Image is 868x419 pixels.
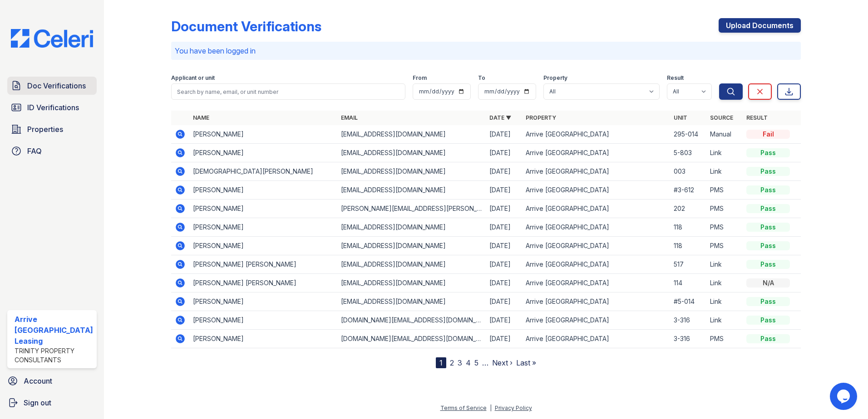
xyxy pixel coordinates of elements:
a: Unit [674,114,687,121]
td: [EMAIL_ADDRESS][DOMAIN_NAME] [337,274,486,292]
td: Arrive [GEOGRAPHIC_DATA] [522,162,671,181]
a: Result [746,114,768,121]
td: [PERSON_NAME] [189,330,338,348]
label: Result [667,74,684,82]
div: | [490,404,492,411]
a: Properties [7,120,97,138]
td: Arrive [GEOGRAPHIC_DATA] [522,311,671,330]
a: Account [4,372,100,390]
td: [PERSON_NAME] [189,311,338,330]
span: Properties [27,124,63,135]
td: 118 [670,218,706,237]
div: Pass [746,148,790,157]
div: Pass [746,167,790,176]
a: ID Verifications [7,98,97,117]
td: [DOMAIN_NAME][EMAIL_ADDRESS][DOMAIN_NAME] [337,311,486,330]
div: Pass [746,204,790,213]
td: [EMAIL_ADDRESS][DOMAIN_NAME] [337,237,486,255]
td: 118 [670,237,706,255]
label: To [478,74,485,82]
td: [DATE] [486,292,522,311]
p: You have been logged in [175,45,798,56]
a: 4 [466,358,471,367]
td: [EMAIL_ADDRESS][DOMAIN_NAME] [337,144,486,162]
td: [DEMOGRAPHIC_DATA][PERSON_NAME] [189,162,338,181]
div: Arrive [GEOGRAPHIC_DATA] Leasing [15,314,93,346]
td: Manual [706,125,743,144]
td: PMS [706,181,743,200]
td: Arrive [GEOGRAPHIC_DATA] [522,125,671,144]
a: Doc Verifications [7,77,97,95]
td: Link [706,255,743,274]
td: [DATE] [486,311,522,330]
span: ID Verifications [27,102,79,113]
td: PMS [706,330,743,348]
span: FAQ [27,146,42,156]
td: [EMAIL_ADDRESS][DOMAIN_NAME] [337,218,486,237]
span: Doc Verifications [27,80,86,91]
td: [DATE] [486,237,522,255]
a: Date ▼ [489,114,511,121]
td: [DATE] [486,200,522,218]
td: PMS [706,218,743,237]
td: [PERSON_NAME] [189,237,338,255]
a: 3 [458,358,462,367]
td: Arrive [GEOGRAPHIC_DATA] [522,144,671,162]
label: Property [543,74,567,82]
td: [DATE] [486,125,522,144]
div: Pass [746,316,790,325]
a: Terms of Service [440,404,487,411]
div: Pass [746,334,790,343]
td: [DATE] [486,144,522,162]
td: 003 [670,162,706,181]
td: Arrive [GEOGRAPHIC_DATA] [522,255,671,274]
a: Last » [516,358,536,367]
td: Link [706,162,743,181]
div: Pass [746,297,790,306]
a: Property [526,114,556,121]
td: Arrive [GEOGRAPHIC_DATA] [522,292,671,311]
td: Link [706,311,743,330]
input: Search by name, email, or unit number [171,83,406,100]
a: Sign out [4,394,100,412]
span: … [482,357,488,368]
td: Arrive [GEOGRAPHIC_DATA] [522,200,671,218]
td: [DATE] [486,218,522,237]
a: Name [193,114,209,121]
td: 295-014 [670,125,706,144]
td: Arrive [GEOGRAPHIC_DATA] [522,274,671,292]
div: Pass [746,185,790,195]
label: From [413,74,427,82]
td: [PERSON_NAME][EMAIL_ADDRESS][PERSON_NAME][DOMAIN_NAME] [337,200,486,218]
div: Pass [746,223,790,232]
td: Arrive [GEOGRAPHIC_DATA] [522,330,671,348]
div: Document Verifications [171,18,321,34]
td: [DOMAIN_NAME][EMAIL_ADDRESS][DOMAIN_NAME] [337,330,486,348]
td: [PERSON_NAME] [189,144,338,162]
td: [DATE] [486,330,522,348]
td: [EMAIL_ADDRESS][DOMAIN_NAME] [337,125,486,144]
td: Arrive [GEOGRAPHIC_DATA] [522,181,671,200]
a: Source [710,114,733,121]
a: 2 [450,358,454,367]
label: Applicant or unit [171,74,215,82]
td: [DATE] [486,274,522,292]
a: Next › [492,358,513,367]
a: FAQ [7,142,97,160]
td: [DATE] [486,162,522,181]
td: Arrive [GEOGRAPHIC_DATA] [522,218,671,237]
td: [EMAIL_ADDRESS][DOMAIN_NAME] [337,181,486,200]
td: PMS [706,200,743,218]
td: 517 [670,255,706,274]
a: 5 [474,358,478,367]
td: [EMAIL_ADDRESS][DOMAIN_NAME] [337,162,486,181]
div: Fail [746,130,790,139]
td: 5-803 [670,144,706,162]
div: Pass [746,260,790,269]
a: Email [341,114,358,121]
td: [EMAIL_ADDRESS][DOMAIN_NAME] [337,255,486,274]
td: [PERSON_NAME] [PERSON_NAME] [189,255,338,274]
img: CE_Logo_Blue-a8612792a0a2168367f1c8372b55b34899dd931a85d93a1a3d3e32e68fde9ad4.png [4,29,100,48]
td: Link [706,274,743,292]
